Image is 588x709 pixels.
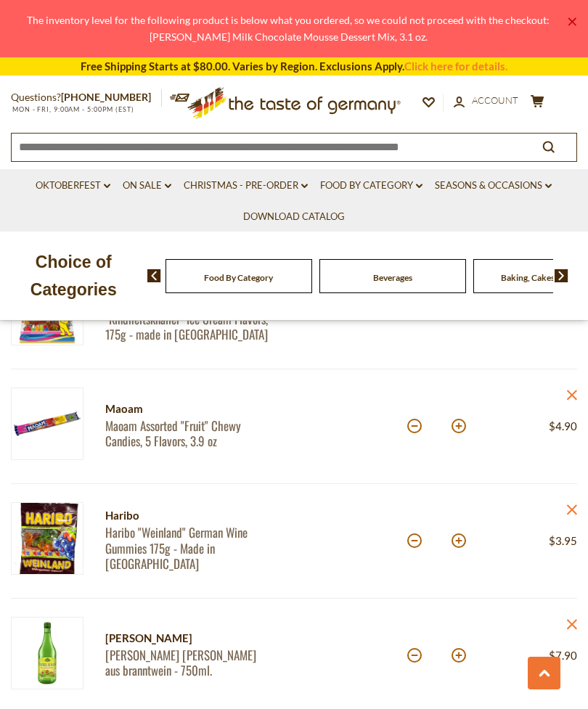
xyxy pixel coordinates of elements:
div: Haribo [105,507,269,525]
a: Oktoberfest [36,178,110,194]
a: Food By Category [320,178,422,194]
a: Account [454,93,518,109]
span: $4.90 [549,419,577,433]
img: Haribo "Weinland" German Wine Gummies 175g - Made in Germany [11,502,83,575]
a: Download Catalog [243,209,345,225]
a: [PERSON_NAME] [PERSON_NAME] aus branntwein - 750ml. [105,647,269,679]
span: MON - FRI, 9:00AM - 5:00PM (EST) [11,105,134,113]
span: Account [472,94,518,106]
img: previous arrow [147,269,161,282]
a: Haribo "Weinland" German Wine Gummies 175g - Made in [GEOGRAPHIC_DATA] [105,525,269,571]
a: Click here for details. [404,60,507,73]
a: Seasons & Occasions [435,178,552,194]
a: Beverages [373,272,412,283]
span: $3.95 [549,534,577,547]
a: Maoam Assorted "Fruit" Chewy Candies, 5 Flavors, 3.9 oz [105,418,269,449]
img: Kuehne Tafel-Essig [11,617,83,689]
a: Christmas - PRE-ORDER [184,178,308,194]
a: On Sale [123,178,171,194]
span: $7.90 [549,649,577,662]
p: Questions? [11,89,162,107]
a: Haribo Gold Bears Gummies, "Kindheitsknaller" Ice Cream Flavors, 175g - made in [GEOGRAPHIC_DATA] [105,295,269,342]
div: Maoam [105,400,269,418]
img: next arrow [555,269,568,282]
img: Maoam Assorted "Fruit" Chewy Candies, 5 Flavors, 3.9 oz [11,388,83,460]
div: [PERSON_NAME] [105,629,269,647]
a: [PHONE_NUMBER] [61,91,151,103]
a: × [568,17,576,26]
a: Food By Category [204,272,273,283]
div: The inventory level for the following product is below what you ordered, so we could not proceed ... [12,12,565,46]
